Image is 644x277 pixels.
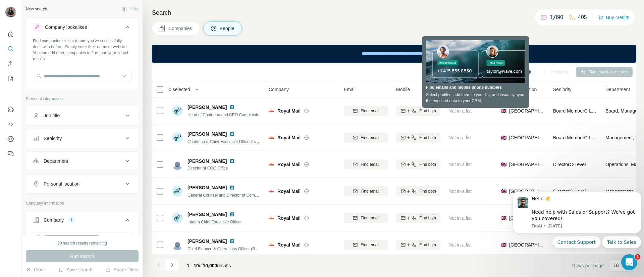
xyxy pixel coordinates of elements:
button: Find both [396,213,440,223]
img: Logo of Royal Mail [269,215,274,221]
img: Logo of Royal Mail [269,108,274,114]
iframe: Intercom live chat [621,254,637,270]
img: LinkedIn logo [229,158,235,164]
button: Find both [396,159,440,169]
span: [PERSON_NAME] [187,131,227,137]
button: Find email [344,213,388,223]
span: Lists [448,86,458,93]
h4: Search [152,8,636,17]
span: 10,000 [203,263,217,268]
div: Find companies similar to one you've successfully dealt with before. Simply enter their name or w... [33,38,131,62]
span: Find email [361,242,379,248]
span: Personal location [501,86,537,93]
button: Find email [344,133,388,143]
span: Royal Mail [277,215,301,221]
span: 🇬🇧 [501,108,506,114]
button: Search [5,43,16,55]
img: Logo of Royal Mail [269,162,274,167]
span: results [187,263,231,268]
div: Job title [44,112,60,119]
button: Seniority [26,130,138,146]
span: Find email [361,215,379,221]
button: Personal location [26,176,138,192]
span: Not in a list [448,215,472,221]
img: Logo of Royal Mail [269,135,274,140]
button: Company lookalikes [26,19,138,38]
span: Company [269,86,289,93]
span: 🇬🇧 [501,161,506,168]
img: Avatar [5,7,16,17]
button: Dashboard [5,133,16,145]
div: Seniority [44,135,62,142]
span: 🇬🇧 [501,215,506,221]
span: Board Member C-Level [553,135,600,140]
span: [GEOGRAPHIC_DATA] [509,241,545,248]
span: Board Member C-Level Head [553,108,611,114]
span: Head of Chairman and CEO Complaints [187,113,259,117]
span: Find email [361,161,379,167]
p: Company information [26,200,139,206]
button: Find email [344,240,388,250]
span: Royal Mail [277,108,301,114]
span: [PERSON_NAME] [187,104,227,111]
button: Find email [344,106,388,116]
p: 1,090 [550,13,563,21]
span: Not in a list [448,135,472,140]
button: Use Surfe on LinkedIn [5,103,16,116]
div: Personal location [44,181,79,187]
button: Company1 [26,212,138,231]
span: Chairman & Chief Executive Office Team Leader [187,139,274,144]
p: Personal information [26,96,139,102]
span: Department [605,86,630,93]
span: Not in a list [448,108,472,114]
div: 1 [68,217,75,223]
button: Share filters [105,266,139,273]
span: 1 [635,254,640,260]
button: Hide [117,4,143,14]
button: Navigate to next page [165,258,179,272]
button: Clear [26,266,45,273]
span: Royal Mail [277,241,301,248]
div: New search [26,6,47,12]
span: People [220,25,235,32]
img: Avatar [172,213,183,223]
span: Royal Mail [277,161,301,168]
div: 90 search results remaining [57,240,107,246]
p: 10 [613,262,619,269]
iframe: Intercom notifications message [510,185,644,252]
button: Save search [58,266,92,273]
span: Director of COO Office [187,165,237,171]
img: Avatar [172,239,183,250]
span: 🇬🇧 [501,134,506,141]
div: Department [44,158,68,164]
span: Rows per page [572,262,604,269]
div: Company [44,217,64,223]
button: Feedback [5,148,16,160]
span: of [199,263,203,268]
span: [GEOGRAPHIC_DATA] [509,188,545,195]
span: General Counsel and Director of Compliance & Ethics [187,192,283,198]
span: [GEOGRAPHIC_DATA] [509,161,545,168]
span: Companies [168,25,193,32]
span: [PERSON_NAME] [187,238,227,245]
button: Quick start [5,28,16,40]
button: Job title [26,108,138,124]
span: 🇬🇧 [501,241,506,248]
span: Seniority [553,86,571,93]
iframe: Banner [152,45,636,63]
span: Find email [361,188,379,194]
img: LinkedIn logo [229,185,235,190]
span: Interim Chief Executive Officer [187,220,242,224]
img: Avatar [172,132,183,143]
span: Find email [361,135,379,141]
span: Find both [419,242,436,248]
span: Find email [361,108,379,114]
span: [PERSON_NAME] [187,211,227,218]
span: Find both [419,108,436,114]
button: Enrich CSV [5,58,16,70]
span: Chief Finance & Operations Officer (RMPTL) [187,246,267,251]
